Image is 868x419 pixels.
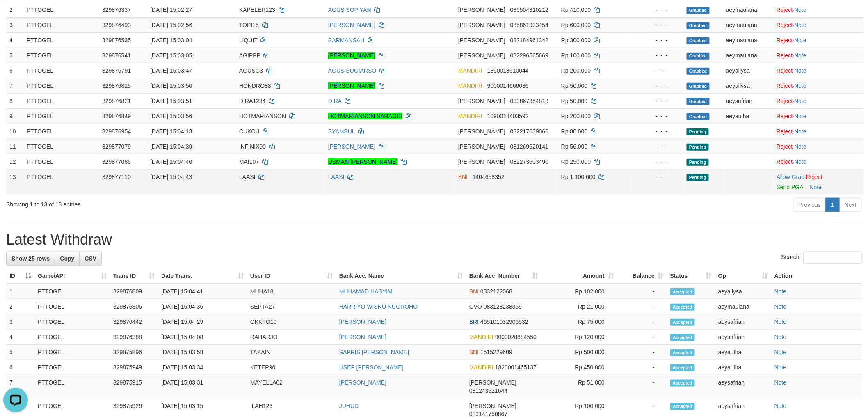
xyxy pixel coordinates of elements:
div: Showing 1 to 13 of 13 entries [6,197,356,208]
td: - [617,284,667,299]
td: · [773,169,864,195]
span: Accepted [670,380,695,387]
a: Note [795,82,807,89]
span: BRI [469,318,479,325]
span: Accepted [670,319,695,326]
td: 9 [6,108,23,124]
span: HONDRO88 [239,82,271,89]
span: Show 25 rows [11,255,50,262]
a: HOTMARIANSON SARAGIH [328,113,402,119]
a: Note [795,7,807,13]
span: [DATE] 15:03:56 [150,113,192,119]
a: Note [795,98,807,104]
span: LAASI [239,174,256,180]
td: aeymaulana [723,32,773,48]
td: PTTOGEL [23,108,99,124]
td: aeymaulana [723,2,773,17]
span: OVO [469,303,482,310]
a: Previous [793,198,826,212]
td: 12 [6,154,23,169]
div: - - - [637,36,680,44]
td: 329876442 [110,314,158,330]
div: - - - [637,66,680,75]
th: ID: activate to sort column descending [6,268,34,284]
td: aeyaulha [715,345,771,360]
th: Op: activate to sort column ascending [715,268,771,284]
td: PTTOGEL [23,93,99,108]
th: Game/API: activate to sort column ascending [34,268,110,284]
a: Note [774,288,787,295]
td: - [617,360,667,375]
span: Rp 300.000 [561,37,591,44]
span: CSV [85,255,96,262]
span: Accepted [670,349,695,356]
span: Rp 80.000 [561,128,588,135]
td: aeysafrian [715,375,771,398]
td: PTTOGEL [23,32,99,48]
td: - [617,314,667,330]
span: Grabbed [687,113,710,120]
th: User ID: activate to sort column ascending [247,268,336,284]
td: 10 [6,124,23,139]
span: 329876337 [102,7,131,13]
td: Rp 21,000 [541,299,617,314]
span: Copy 082217639066 to clipboard [510,128,548,135]
a: USEP [PERSON_NAME] [339,364,404,371]
span: MANDIRI [458,67,482,74]
div: - - - [637,97,680,105]
td: Rp 51,000 [541,375,617,398]
span: Copy [60,255,74,262]
a: [PERSON_NAME] [328,82,375,89]
a: SAPRIS [PERSON_NAME] [339,349,409,355]
a: [PERSON_NAME] [328,22,375,28]
span: Copy 083867354818 to clipboard [510,98,548,104]
span: Pending [687,174,709,181]
a: 1 [826,198,840,212]
span: Accepted [670,288,695,295]
span: Copy 0332122068 to clipboard [480,288,512,295]
td: aeysafrian [715,330,771,345]
a: [PERSON_NAME] [339,334,386,340]
a: JUHUD [339,403,359,409]
span: Copy 9000028884550 to clipboard [495,334,537,340]
span: [DATE] 15:03:04 [150,37,192,44]
div: - - - [637,142,680,151]
span: 329876493 [102,22,131,28]
a: LAASI [328,174,345,180]
a: Reject [777,52,793,59]
span: 329876954 [102,128,131,135]
td: PTTOGEL [34,299,110,314]
td: aeyaulha [723,108,773,124]
span: Copy 081269620141 to clipboard [510,143,548,150]
a: Note [774,403,787,409]
td: TAKAIN [247,345,336,360]
span: [DATE] 15:02:56 [150,22,192,28]
a: Reject [777,67,793,74]
span: Copy 1390018510044 to clipboard [487,67,529,74]
td: · [773,63,864,78]
span: Pending [687,159,709,166]
td: Rp 450,000 [541,360,617,375]
span: [PERSON_NAME] [458,143,505,150]
span: 329877079 [102,143,131,150]
a: Reject [777,143,793,150]
td: · [773,124,864,139]
span: BNI [458,174,468,180]
span: Copy 9000014666086 to clipboard [487,82,529,89]
span: [PERSON_NAME] [458,7,505,13]
td: [DATE] 15:03:34 [158,360,247,375]
span: CUKCU [239,128,260,135]
th: Date Trans.: activate to sort column ascending [158,268,247,284]
span: Grabbed [687,98,710,105]
td: 8 [6,93,23,108]
td: PTTOGEL [34,375,110,398]
td: 329876306 [110,299,158,314]
span: DIRA1234 [239,98,266,104]
td: · [773,32,864,48]
td: 329876809 [110,284,158,299]
div: - - - [637,21,680,29]
td: · [773,139,864,154]
td: 1 [6,284,34,299]
a: Note [795,22,807,28]
td: 6 [6,360,34,375]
